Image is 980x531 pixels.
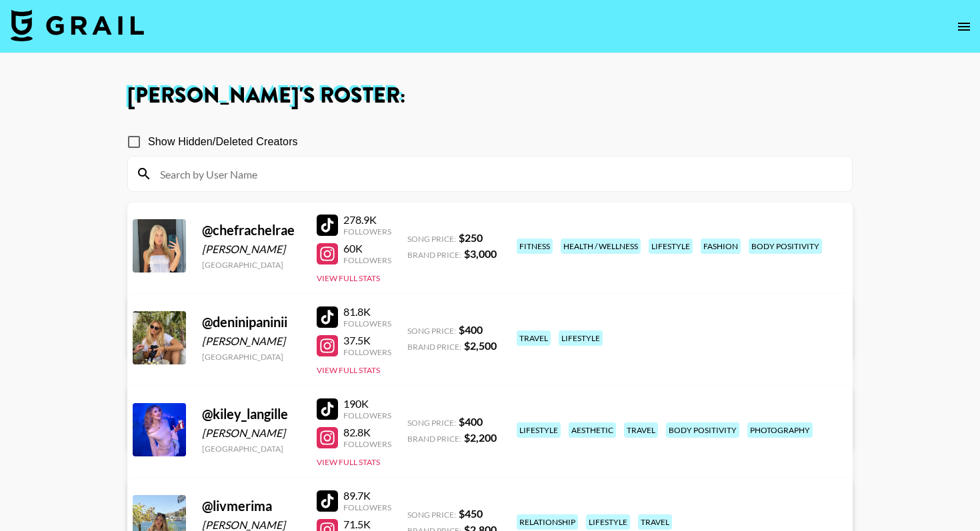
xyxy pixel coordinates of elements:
[701,239,741,254] div: fashion
[148,134,298,150] span: Show Hidden/Deleted Creators
[749,239,822,254] div: body positivity
[459,507,483,520] strong: $ 450
[407,418,456,428] span: Song Price:
[666,422,739,438] div: body positivity
[407,434,461,444] span: Brand Price:
[152,163,844,185] input: Search by User Name
[407,250,461,260] span: Brand Price:
[343,213,391,227] div: 278.9K
[202,498,301,514] div: @ livmerima
[343,347,391,357] div: Followers
[638,514,672,530] div: travel
[202,406,301,422] div: @ kiley_langille
[127,85,853,107] h1: [PERSON_NAME] 's Roster:
[317,365,380,375] button: View Full Stats
[202,352,301,362] div: [GEOGRAPHIC_DATA]
[343,410,391,420] div: Followers
[569,422,616,438] div: aesthetic
[343,305,391,318] div: 81.8K
[517,330,551,346] div: travel
[951,13,977,40] button: open drawer
[464,339,497,352] strong: $ 2,500
[202,444,301,454] div: [GEOGRAPHIC_DATA]
[343,318,391,328] div: Followers
[343,397,391,410] div: 190K
[343,334,391,347] div: 37.5K
[517,422,561,438] div: lifestyle
[202,334,301,348] div: [PERSON_NAME]
[459,323,483,336] strong: $ 400
[407,234,456,244] span: Song Price:
[343,502,391,512] div: Followers
[202,243,301,256] div: [PERSON_NAME]
[202,314,301,330] div: @ deninipaninii
[407,342,461,352] span: Brand Price:
[343,439,391,449] div: Followers
[747,422,813,438] div: photography
[202,426,301,440] div: [PERSON_NAME]
[559,330,603,346] div: lifestyle
[202,260,301,270] div: [GEOGRAPHIC_DATA]
[517,514,578,530] div: relationship
[343,426,391,439] div: 82.8K
[317,273,380,283] button: View Full Stats
[624,422,658,438] div: travel
[464,431,497,444] strong: $ 2,200
[459,415,483,428] strong: $ 400
[343,518,391,531] div: 71.5K
[586,514,630,530] div: lifestyle
[11,9,144,41] img: Grail Talent
[517,239,553,254] div: fitness
[317,457,380,467] button: View Full Stats
[464,247,497,260] strong: $ 3,000
[407,326,456,336] span: Song Price:
[459,231,483,244] strong: $ 250
[561,239,641,254] div: health / wellness
[202,222,301,239] div: @ chefrachelrae
[343,242,391,255] div: 60K
[343,227,391,237] div: Followers
[407,510,456,520] span: Song Price:
[343,489,391,502] div: 89.7K
[343,255,391,265] div: Followers
[649,239,693,254] div: lifestyle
